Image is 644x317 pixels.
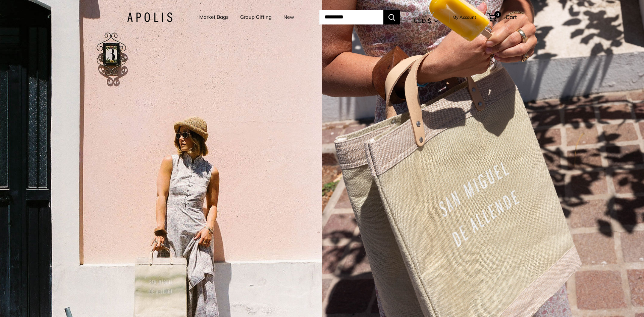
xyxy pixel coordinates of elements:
a: Group Gifting [240,12,272,22]
a: New [283,12,294,22]
input: Search... [319,10,383,24]
img: Apolis [127,12,172,22]
a: My Account [452,13,476,21]
span: 0 [494,11,501,18]
button: USD $ [414,15,438,26]
span: USD $ [414,17,431,24]
span: Currency [414,8,438,17]
button: Search [383,10,400,24]
a: Market Bags [199,12,228,22]
span: Cart [505,13,517,20]
a: 0 Cart [488,12,517,22]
